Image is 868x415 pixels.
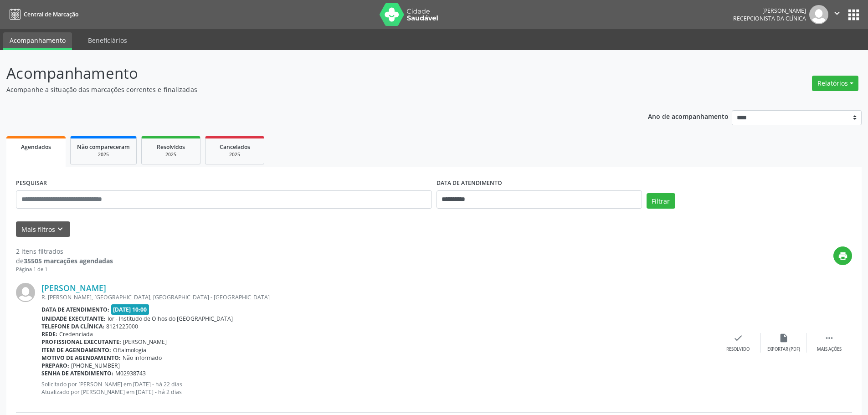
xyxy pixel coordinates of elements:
[733,7,806,15] div: [PERSON_NAME]
[733,15,806,22] span: Recepcionista da clínica
[41,306,109,313] b: Data de atendimento:
[16,283,35,302] img: img
[6,7,78,22] a: Central de Marcação
[828,5,846,24] button: 
[733,333,743,343] i: check
[648,110,729,122] p: Ano de acompanhamento
[41,330,57,338] b: Rede:
[123,338,167,346] span: [PERSON_NAME]
[71,362,120,369] span: [PHONE_NUMBER]
[16,256,113,266] div: de
[157,143,185,151] span: Resolvidos
[16,221,70,237] button: Mais filtroskeyboard_arrow_down
[77,143,130,151] span: Não compareceram
[21,143,51,151] span: Agendados
[82,32,134,48] a: Beneficiários
[16,176,47,190] label: PESQUISAR
[3,32,72,50] a: Acompanhamento
[846,7,862,23] button: apps
[779,333,789,343] i: insert_drive_file
[647,193,675,209] button: Filtrar
[16,266,113,273] div: Página 1 de 1
[6,85,605,94] p: Acompanhe a situação das marcações correntes e finalizadas
[59,330,93,338] span: Credenciada
[41,283,106,293] a: [PERSON_NAME]
[41,346,111,354] b: Item de agendamento:
[111,304,149,315] span: [DATE] 10:00
[77,151,130,158] div: 2025
[6,62,605,85] p: Acompanhamento
[41,338,121,346] b: Profissional executante:
[817,346,842,353] div: Mais ações
[123,354,162,362] span: Não informado
[24,256,113,265] strong: 35505 marcações agendadas
[55,224,65,234] i: keyboard_arrow_down
[16,246,113,256] div: 2 itens filtrados
[838,251,848,261] i: print
[41,323,104,330] b: Telefone da clínica:
[437,176,502,190] label: DATA DE ATENDIMENTO
[809,5,828,24] img: img
[41,315,106,323] b: Unidade executante:
[220,143,250,151] span: Cancelados
[41,380,715,396] p: Solicitado por [PERSON_NAME] em [DATE] - há 22 dias Atualizado por [PERSON_NAME] em [DATE] - há 2...
[726,346,750,353] div: Resolvido
[41,369,113,377] b: Senha de atendimento:
[767,346,800,353] div: Exportar (PDF)
[108,315,233,323] span: Ior - Institudo de Olhos do [GEOGRAPHIC_DATA]
[832,8,842,18] i: 
[113,346,146,354] span: Oftalmologia
[41,362,69,369] b: Preparo:
[824,333,834,343] i: 
[24,10,78,18] span: Central de Marcação
[212,151,257,158] div: 2025
[41,293,715,301] div: R. [PERSON_NAME], [GEOGRAPHIC_DATA], [GEOGRAPHIC_DATA] - [GEOGRAPHIC_DATA]
[41,354,121,362] b: Motivo de agendamento:
[833,246,852,265] button: print
[812,76,858,91] button: Relatórios
[106,323,138,330] span: 8121225000
[115,369,146,377] span: M02938743
[148,151,194,158] div: 2025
